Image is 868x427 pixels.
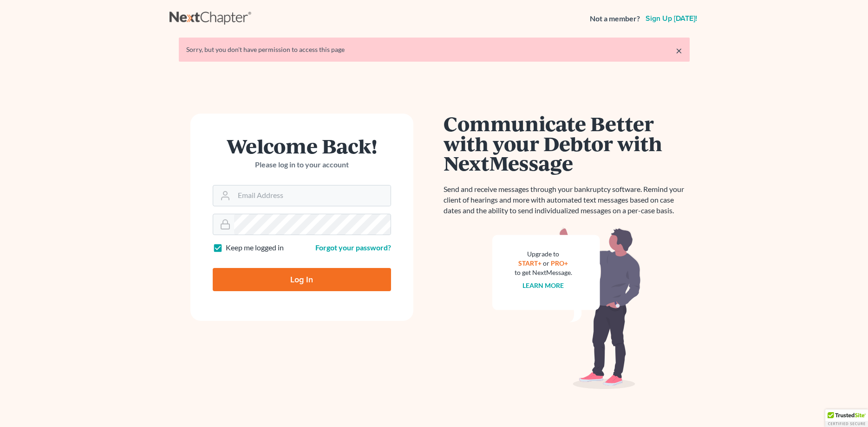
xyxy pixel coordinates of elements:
div: TrustedSite Certified [825,409,868,427]
strong: Not a member? [590,13,640,24]
a: × [676,45,682,56]
div: Sorry, but you don't have permission to access this page [186,45,682,54]
a: PRO+ [551,259,568,267]
a: Forgot your password? [315,243,391,252]
a: Sign up [DATE]! [644,15,699,22]
p: Send and receive messages through your bankruptcy software. Remind your client of hearings and mo... [444,184,690,216]
label: Keep me logged in [226,242,284,253]
h1: Communicate Better with your Debtor with NextMessage [444,114,690,173]
span: or [543,259,549,267]
a: Learn more [522,281,564,289]
p: Please log in to your account [213,159,391,170]
div: to get NextMessage. [515,268,572,277]
div: Upgrade to [515,249,572,259]
input: Log In [213,268,391,291]
h1: Welcome Back! [213,136,391,156]
img: nextmessage_bg-59042aed3d76b12b5cd301f8e5b87938c9018125f34e5fa2b7a6b67550977c72.svg [492,227,641,389]
input: Email Address [234,185,391,206]
a: START+ [518,259,542,267]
